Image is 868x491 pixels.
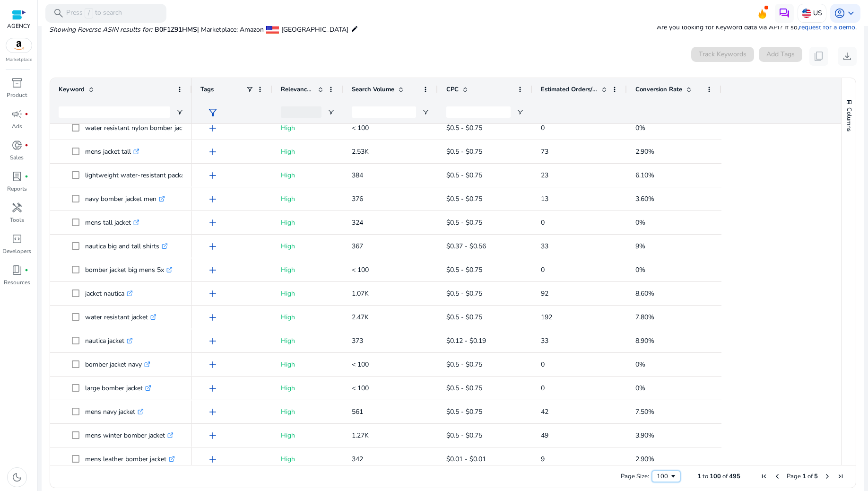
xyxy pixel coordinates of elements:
span: add [207,430,218,441]
div: Last Page [837,473,844,480]
span: 0 [541,360,545,369]
p: Marketplace [6,56,32,63]
p: High [281,355,335,374]
div: Page Size [652,471,680,482]
span: $0.5 - $0.75 [446,171,482,180]
span: 13 [541,194,548,203]
span: fiber_manual_record [25,268,28,272]
button: download [838,47,857,66]
span: of [722,472,728,481]
p: High [281,142,335,161]
span: add [207,193,218,205]
img: us.svg [802,9,811,18]
span: 0% [635,265,645,274]
span: code_blocks [11,233,23,245]
span: add [207,264,218,276]
p: mens navy jacket [85,402,144,421]
p: water resistant jacket [85,307,156,327]
span: $0.5 - $0.75 [446,194,482,203]
input: Search Volume Filter Input [352,106,416,118]
span: < 100 [352,384,369,393]
span: 92 [541,289,548,298]
p: High [281,331,335,351]
span: 8.90% [635,336,654,345]
span: 0% [635,218,645,227]
span: 33 [541,242,548,251]
span: 23 [541,171,548,180]
span: 192 [541,313,552,322]
span: 100 [710,472,721,481]
span: 0 [541,384,545,393]
span: Tags [200,85,214,94]
span: 0% [635,360,645,369]
span: 367 [352,242,363,251]
span: donut_small [11,140,23,151]
p: jacket nautica [85,284,133,303]
span: CPC [446,85,459,94]
span: add [207,359,218,370]
input: CPC Filter Input [446,106,511,118]
p: mens leather bomber jacket [85,449,175,469]
div: Previous Page [773,473,781,480]
span: $0.37 - $0.56 [446,242,486,251]
span: 0 [541,265,545,274]
p: bomber jacket navy [85,355,150,374]
p: lightweight water-resistant packable puffer jacket [85,166,240,185]
span: add [207,146,218,158]
span: 3.90% [635,431,654,440]
button: Open Filter Menu [176,108,183,116]
i: Showing Reverse ASIN results for: [49,25,152,34]
span: $0.5 - $0.75 [446,147,482,156]
button: Open Filter Menu [422,108,429,116]
span: $0.5 - $0.75 [446,431,482,440]
span: [GEOGRAPHIC_DATA] [281,25,348,34]
p: nautica big and tall shirts [85,237,168,256]
span: 2.90% [635,455,654,464]
span: add [207,335,218,347]
span: add [207,170,218,181]
span: of [807,472,813,481]
span: 2.47K [352,313,369,322]
span: 42 [541,407,548,416]
p: Sales [10,153,24,162]
span: 33 [541,336,548,345]
p: High [281,307,335,327]
span: 495 [729,472,740,481]
span: 1.07K [352,289,369,298]
span: Relevance Score [281,85,314,94]
p: mens winter bomber jacket [85,426,174,445]
p: Resources [4,278,30,287]
button: Open Filter Menu [327,108,335,116]
span: 7.80% [635,313,654,322]
span: $0.5 - $0.75 [446,360,482,369]
span: account_circle [834,8,845,19]
p: large bomber jacket [85,378,151,398]
button: Open Filter Menu [516,108,524,116]
span: $0.5 - $0.75 [446,313,482,322]
div: 100 [657,472,669,481]
span: $0.12 - $0.19 [446,336,486,345]
span: Keyword [59,85,85,94]
span: 5 [814,472,818,481]
span: campaign [11,108,23,120]
span: $0.5 - $0.75 [446,289,482,298]
input: Keyword Filter Input [59,106,170,118]
p: High [281,378,335,398]
span: add [207,383,218,394]
p: Ads [12,122,22,131]
p: High [281,449,335,469]
p: High [281,118,335,138]
span: 561 [352,407,363,416]
p: bomber jacket big mens 5x [85,260,173,280]
div: First Page [760,473,768,480]
p: US [813,5,822,21]
span: Estimated Orders/Month [541,85,598,94]
span: 1 [697,472,701,481]
span: 384 [352,171,363,180]
span: 73 [541,147,548,156]
span: download [842,51,853,62]
span: filter_alt [207,107,218,118]
span: 373 [352,336,363,345]
div: Page Size: [621,472,649,481]
p: High [281,260,335,280]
